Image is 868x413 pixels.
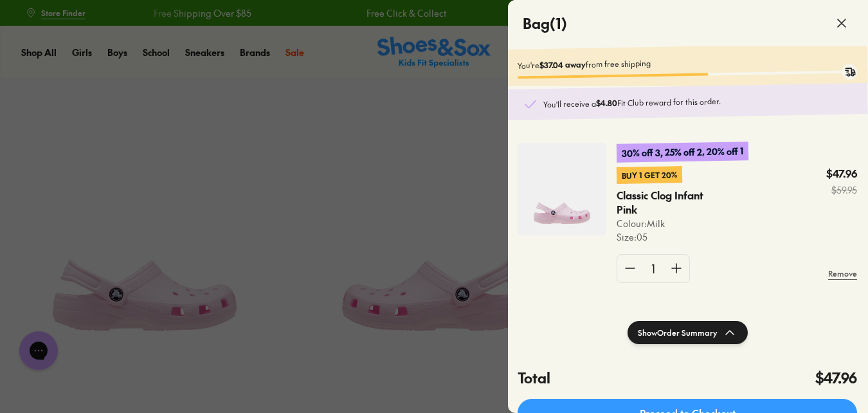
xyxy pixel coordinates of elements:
[543,93,852,110] p: You'll receive a Fit Club reward for this order.
[815,367,857,389] h4: $47.96
[617,142,748,163] p: 30% off 3, 25% off 2, 20% off 1
[826,167,857,181] p: $47.96
[596,98,617,109] b: $4.80
[518,367,550,389] h4: Total
[617,188,705,217] p: Classic Clog Infant Pink
[518,143,606,235] img: 4-553254.jpg
[523,13,567,34] h4: Bag ( 1 )
[617,166,682,184] p: Buy 1 Get 20%
[6,5,45,43] button: Gorgias live chat
[518,53,857,71] p: You're from free shipping
[826,183,857,197] s: $59.95
[539,59,586,70] b: $37.04 away
[617,217,727,230] p: Colour: Milk
[628,321,748,344] button: ShowOrder Summary
[617,230,727,244] p: Size : 05
[643,255,664,282] div: 1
